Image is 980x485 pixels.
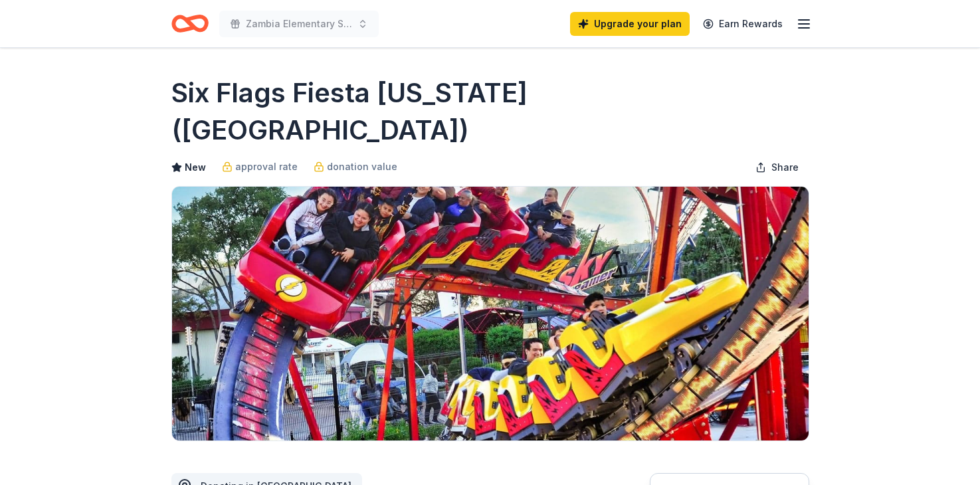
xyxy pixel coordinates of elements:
button: Share [745,154,809,181]
span: Zambia Elementary School Fundraiser [246,16,352,32]
a: Earn Rewards [695,12,791,36]
span: donation value [327,159,397,175]
a: Home [171,8,209,39]
a: Upgrade your plan [570,12,690,36]
span: approval rate [235,159,298,175]
img: Image for Six Flags Fiesta Texas (San Antonio) [172,187,809,440]
span: New [185,159,206,175]
h1: Six Flags Fiesta [US_STATE] ([GEOGRAPHIC_DATA]) [171,74,809,149]
a: approval rate [222,159,298,175]
button: Zambia Elementary School Fundraiser [219,11,379,37]
a: donation value [314,159,397,175]
span: Share [771,159,799,175]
